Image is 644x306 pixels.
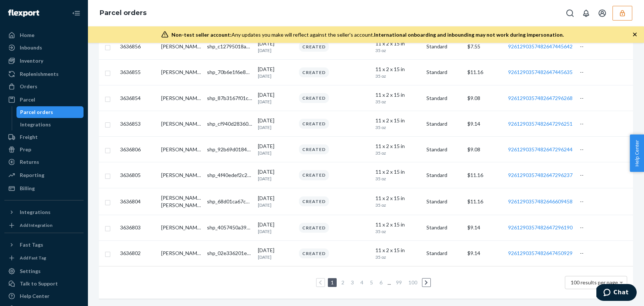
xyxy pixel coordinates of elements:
[299,170,329,180] div: Created
[375,91,421,99] div: 11 x 2 x 15 in
[467,95,503,102] p: $ 9.08
[349,279,355,285] a: Page 3
[20,70,59,78] div: Replenishments
[161,146,201,153] div: [PERSON_NAME]
[299,42,329,52] div: Created
[258,91,293,99] p: [DATE]
[375,254,403,260] p: 35 oz
[374,32,564,38] span: International onboarding and inbounding may not work during impersonation.
[120,120,155,128] p: 3636853
[577,162,633,188] td: --
[375,195,421,202] div: 11 x 2 x 15 in
[8,10,39,17] img: Flexport logo
[4,94,84,106] a: Parcel
[299,144,329,154] div: Created
[4,206,84,218] button: Integrations
[258,150,293,156] p: [DATE]
[426,69,462,76] p: Standard
[577,111,633,137] td: --
[20,292,49,300] div: Help Center
[161,224,201,231] div: [PERSON_NAME]
[467,43,503,50] p: $ 7.55
[69,6,84,21] button: Close Navigation
[4,131,84,143] a: Freight
[258,117,293,124] p: [DATE]
[467,120,503,128] p: $ 9.14
[630,134,644,172] button: Help Center
[20,280,58,287] div: Talk to Support
[369,279,374,285] a: Page 5
[4,278,84,290] button: Talk to Support
[207,43,252,50] div: shp_c12795018a274c668571527f0434b7cc
[508,43,573,49] a: 9261290357482647445642
[508,224,573,231] a: 9261290357482647296190
[20,96,35,103] div: Parcel
[426,250,462,257] p: Standard
[258,99,293,105] p: [DATE]
[258,202,293,208] p: [DATE]
[4,221,84,230] a: Add Integration
[299,67,329,77] div: Created
[20,44,42,51] div: Inbounds
[375,168,421,176] div: 11 x 2 x 15 in
[258,47,293,54] p: [DATE]
[20,146,31,153] div: Prep
[359,279,365,285] a: Page 4
[4,156,84,168] a: Returns
[596,284,637,302] iframe: Opens a widget where you can chat to one of our agents
[508,95,573,101] a: 9261290357482647296268
[375,228,403,235] p: 35 oz
[120,250,155,257] p: 3636802
[207,172,252,179] div: shp_4f40edef2c23407fa42ca3524939dffa
[375,143,421,150] div: 11 x 2 x 15 in
[299,119,329,129] div: Created
[395,279,403,285] a: Page 99
[20,121,51,128] div: Integrations
[4,183,84,194] a: Billing
[577,34,633,59] td: --
[207,120,252,128] div: shp_cf940d28360c43cb8eef9e267ed9365a
[387,278,391,287] li: ...
[577,188,633,215] td: --
[16,119,84,130] a: Integrations
[426,224,462,231] p: Standard
[426,95,462,102] p: Standard
[207,69,252,76] div: shp_70b6e1f6e8984ffbbdce96e2fce3f189
[258,247,293,254] p: [DATE]
[375,66,421,73] div: 11 x 2 x 15 in
[20,209,51,216] div: Integrations
[16,106,84,118] a: Parcel orders
[375,117,421,124] div: 11 x 2 x 15 in
[171,32,232,38] span: Non-test seller account:
[375,73,403,79] p: 35 oz
[94,3,152,24] ol: breadcrumbs
[577,137,633,162] td: --
[577,59,633,85] td: --
[4,290,84,302] a: Help Center
[579,6,593,21] button: Open notifications
[508,121,573,127] a: 9261290357482647296251
[207,198,252,205] div: shp_68d01ca67c4a4967b1c50e3d94df1499
[375,247,421,254] div: 11 x 2 x 15 in
[20,185,35,192] div: Billing
[299,248,329,258] div: Created
[20,268,41,275] div: Settings
[563,6,577,21] button: Open Search Box
[375,150,403,156] p: 35 oz
[375,99,403,105] p: 35 oz
[299,223,329,233] div: Created
[20,158,39,166] div: Returns
[258,254,293,260] p: [DATE]
[508,250,573,256] a: 9261290357482647450929
[161,69,201,76] div: [PERSON_NAME]
[4,169,84,181] a: Reporting
[426,146,462,153] p: Standard
[258,228,293,235] p: [DATE]
[120,95,155,102] p: 3636854
[20,255,46,261] div: Add Fast Tag
[120,224,155,231] p: 3636803
[508,146,573,152] a: 9261290357482647296244
[161,43,201,50] div: [PERSON_NAME]
[4,265,84,277] a: Settings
